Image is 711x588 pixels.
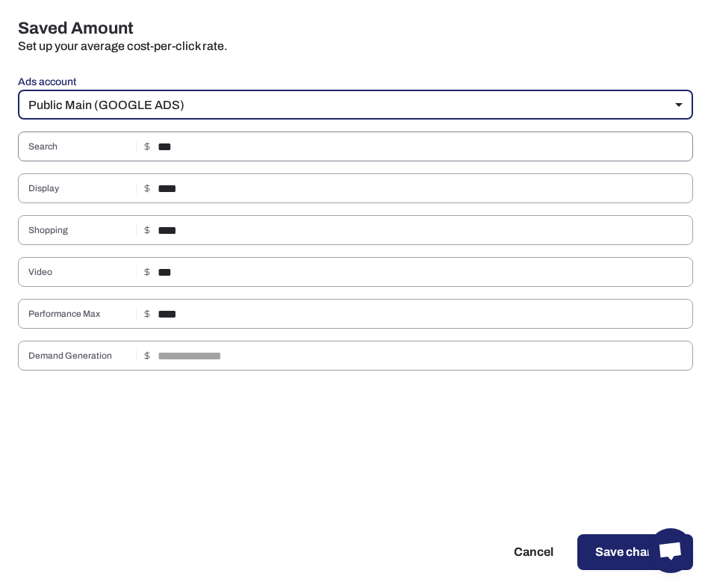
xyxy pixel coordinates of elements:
span: Display [28,182,130,194]
div: Open chat [648,528,693,573]
p: Set up your average cost-per-click rate. [18,39,693,54]
span: Demand Generation [28,350,130,362]
span: Video [28,266,130,278]
span: Shopping [28,224,130,236]
button: Save changes [577,534,693,570]
div: Public Main (GOOGLE ADS) [18,90,693,120]
label: Ads account [18,75,693,90]
span: Search [28,140,130,152]
h4: Saved Amount [18,18,693,39]
span: Save changes [595,543,675,561]
span: Performance Max [28,308,130,320]
button: Cancel [496,534,571,570]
